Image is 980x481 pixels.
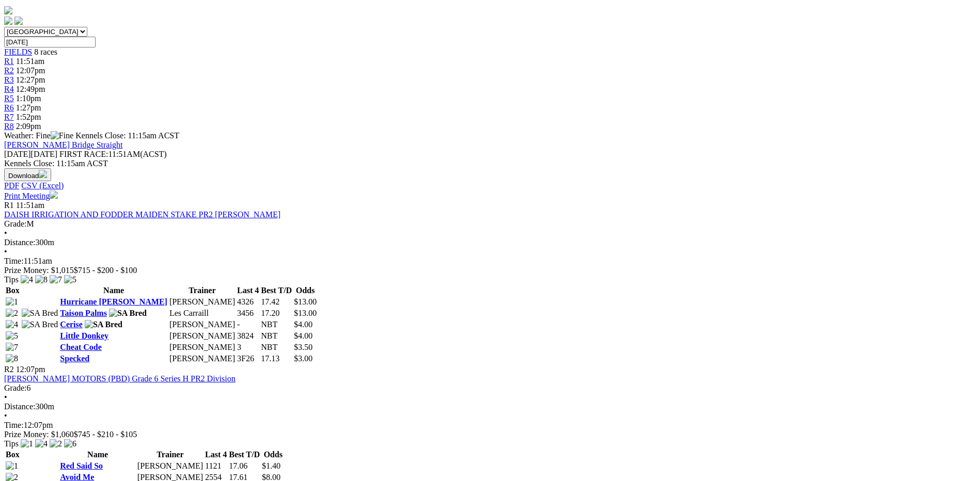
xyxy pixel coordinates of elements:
[237,319,259,330] td: -
[237,308,259,318] td: 3456
[50,275,62,284] img: 7
[169,285,236,296] th: Trainer
[4,275,19,284] span: Tips
[4,103,14,112] a: R6
[4,181,19,190] a: PDF
[4,393,7,402] span: •
[59,150,167,158] span: 11:51AM(ACST)
[260,308,292,318] td: 17.20
[293,285,317,296] th: Odds
[64,275,76,284] img: 5
[50,190,58,199] img: printer.svg
[169,331,236,341] td: [PERSON_NAME]
[59,450,136,460] th: Name
[59,150,108,158] span: FIRST RACE:
[14,17,23,25] img: twitter.svg
[4,159,976,168] div: Kennels Close: 11:15am ACST
[4,131,75,140] span: Weather: Fine
[6,309,18,318] img: 2
[35,275,48,284] img: 8
[169,319,236,330] td: [PERSON_NAME]
[237,331,259,341] td: 3824
[4,421,24,429] span: Time:
[21,275,33,284] img: 4
[4,37,96,47] input: Select date
[21,181,64,190] a: CSV (Excel)
[4,402,35,411] span: Distance:
[294,343,313,351] span: $3.50
[169,354,236,364] td: [PERSON_NAME]
[4,266,976,275] div: Prize Money: $1,015
[260,285,292,296] th: Best T/D
[228,450,260,460] th: Best T/D
[16,94,41,103] span: 1:10pm
[4,57,14,66] a: R1
[60,297,167,306] a: Hurricane [PERSON_NAME]
[16,122,41,131] span: 2:09pm
[205,461,227,471] td: 1121
[6,343,18,352] img: 7
[21,439,33,448] img: 1
[4,229,7,237] span: •
[4,439,19,448] span: Tips
[16,365,45,374] span: 12:07pm
[4,150,57,158] span: [DATE]
[260,354,292,364] td: 17.13
[169,342,236,352] td: [PERSON_NAME]
[6,354,18,363] img: 8
[228,461,260,471] td: 17.06
[4,219,976,229] div: M
[237,354,259,364] td: 3F26
[64,439,76,448] img: 6
[294,309,317,317] span: $13.00
[4,75,14,84] a: R3
[85,320,122,329] img: SA Bred
[261,450,285,460] th: Odds
[294,297,317,306] span: $13.00
[16,66,45,75] span: 12:07pm
[260,319,292,330] td: NBT
[16,75,45,84] span: 12:27pm
[75,131,179,140] span: Kennels Close: 11:15am ACST
[169,297,236,307] td: [PERSON_NAME]
[4,113,14,121] span: R7
[4,219,27,228] span: Grade:
[4,47,32,56] a: FIELDS
[109,309,147,318] img: SA Bred
[260,331,292,341] td: NBT
[74,430,137,439] span: $745 - $210 - $105
[205,450,227,460] th: Last 4
[4,94,14,103] a: R5
[294,354,313,363] span: $3.00
[59,285,168,296] th: Name
[60,331,108,340] a: Little Donkey
[4,247,7,256] span: •
[237,297,259,307] td: 4326
[4,122,14,131] a: R8
[16,85,45,93] span: 12:49pm
[4,383,27,392] span: Grade:
[50,439,62,448] img: 2
[35,439,48,448] img: 4
[4,6,12,14] img: logo-grsa-white.png
[294,320,313,329] span: $4.00
[4,421,976,430] div: 12:07pm
[60,343,101,351] a: Cheat Code
[4,256,976,266] div: 11:51am
[4,150,31,158] span: [DATE]
[4,17,12,25] img: facebook.svg
[237,285,259,296] th: Last 4
[74,266,137,275] span: $715 - $200 - $100
[60,320,83,329] a: Cerise
[16,201,44,210] span: 11:51am
[6,286,20,295] span: Box
[22,320,58,329] img: SA Bred
[6,331,18,341] img: 5
[4,191,58,200] a: Print Meeting
[6,297,18,307] img: 1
